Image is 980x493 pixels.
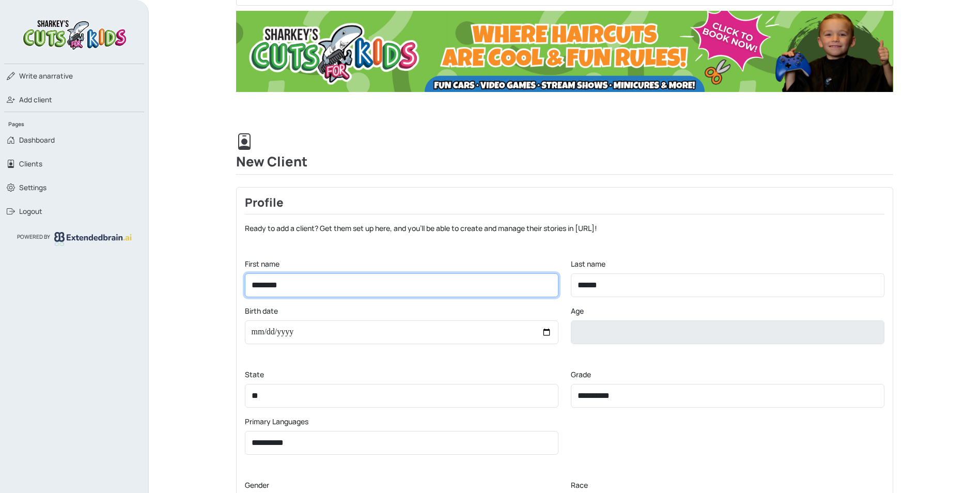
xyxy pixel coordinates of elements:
img: logo [20,17,129,51]
label: State [245,369,264,380]
label: Primary Languages [245,416,308,427]
span: Logout [19,206,42,217]
img: logo [54,232,132,245]
h3: Profile [245,196,884,214]
label: Grade [571,369,591,380]
span: Write a [19,71,43,81]
span: Clients [19,159,42,169]
span: narrative [19,71,73,81]
label: Race [571,480,588,490]
span: Add client [19,95,52,105]
label: Birth date [245,305,278,316]
label: Last name [571,258,605,269]
span: Settings [19,182,46,193]
h2: New Client [236,133,893,175]
label: Age [571,305,584,316]
p: Ready to add a client? Get them set up here, and you’ll be able to create and manage their storie... [245,223,884,234]
span: Dashboard [19,135,55,145]
label: First name [245,258,279,269]
label: Gender [245,480,269,490]
img: Ad Banner [236,11,893,92]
